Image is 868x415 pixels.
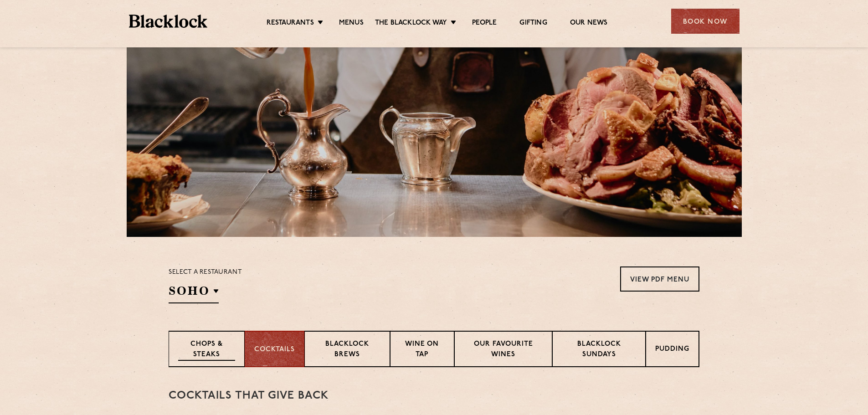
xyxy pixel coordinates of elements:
div: Book Now [671,9,740,34]
p: Pudding [655,344,689,356]
p: Blacklock Sundays [562,339,636,361]
a: People [472,19,497,29]
a: The Blacklock Way [375,19,447,29]
a: Menus [339,19,364,29]
p: Our favourite wines [464,339,543,361]
p: Cocktails [254,345,295,355]
a: Gifting [519,19,547,29]
p: Wine on Tap [400,339,444,361]
p: Blacklock Brews [314,339,380,361]
a: View PDF Menu [620,266,699,292]
h3: Cocktails That Give Back [169,390,699,402]
img: BL_Textured_Logo-footer-cropped.svg [129,15,208,28]
p: Select a restaurant [169,266,242,278]
a: Our News [570,19,608,29]
h2: SOHO [169,283,219,303]
p: Chops & Steaks [178,339,235,361]
a: Restaurants [267,19,314,29]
